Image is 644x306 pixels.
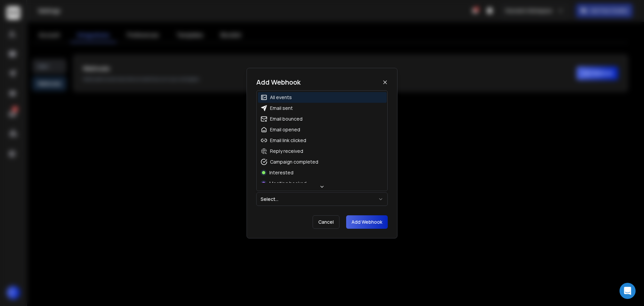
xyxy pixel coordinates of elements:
[270,126,300,133] div: Email opened
[270,159,318,165] div: Campaign completed
[269,180,307,187] div: Meeting booked
[270,137,306,144] div: Email link clicked
[346,215,388,229] button: Add Webhook
[256,78,301,87] h1: Add Webhook
[270,94,292,101] div: All events
[620,283,636,299] div: Open Intercom Messenger
[270,148,303,155] div: Reply received
[269,169,293,176] div: Interested
[313,215,339,229] button: Cancel
[256,192,388,206] button: Select...
[270,116,303,122] div: Email bounced
[270,105,293,112] div: Email sent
